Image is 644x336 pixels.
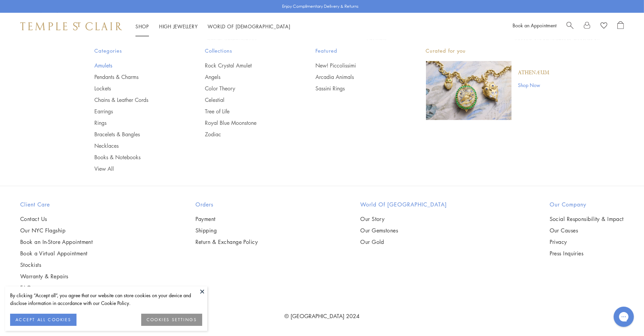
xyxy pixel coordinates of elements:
a: Tree of Life [205,108,288,115]
img: Temple St. Clair [20,22,122,30]
a: Search [566,21,574,31]
a: Necklaces [95,142,178,149]
a: World of [DEMOGRAPHIC_DATA]World of [DEMOGRAPHIC_DATA] [208,23,290,30]
a: Stockists [20,261,93,269]
a: Open Shopping Bag [617,21,624,31]
a: Books & Notebooks [95,153,178,161]
button: ACCEPT ALL COOKIES [10,314,76,326]
a: Return & Exchange Policy [195,238,258,246]
a: Lockets [95,85,178,92]
a: Our NYC Flagship [20,227,93,234]
a: High JewelleryHigh Jewellery [159,23,198,30]
a: Warranty & Repairs [20,273,93,280]
a: Athenæum [518,69,550,77]
a: Rings [95,119,178,127]
a: Our Gold [360,238,447,246]
a: ShopShop [135,23,149,30]
span: Featured [315,47,399,55]
a: Bracelets & Bangles [95,131,178,138]
a: Zodiac [205,131,288,138]
a: Our Gemstones [360,227,447,234]
h2: World of [GEOGRAPHIC_DATA] [360,200,447,208]
a: Sassini Rings [315,85,399,92]
a: © [GEOGRAPHIC_DATA] 2024 [284,312,360,320]
nav: Main navigation [135,22,290,31]
a: Book a Virtual Appointment [20,250,93,257]
div: By clicking “Accept all”, you agree that our website can store cookies on your device and disclos... [10,291,202,307]
h2: Our Company [550,200,624,208]
span: Collections [205,47,288,55]
p: Curated for you [426,47,550,55]
a: View All [95,165,178,172]
a: Shop Now [518,81,550,89]
a: Contact Us [20,215,93,223]
a: Angels [205,73,288,81]
a: Privacy [550,238,624,246]
a: Arcadia Animals [315,73,399,81]
a: Our Story [360,215,447,223]
h2: Client Care [20,200,93,208]
button: COOKIES SETTINGS [141,314,202,326]
a: Press Inquiries [550,250,624,257]
a: Royal Blue Moonstone [205,119,288,127]
a: Our Causes [550,227,624,234]
a: Amulets [95,62,178,69]
a: New! Piccolissimi [315,62,399,69]
span: Categories [95,47,178,55]
a: FAQs [20,284,93,291]
a: Rock Crystal Amulet [205,62,288,69]
a: Book an Appointment [513,22,556,29]
a: Celestial [205,96,288,104]
iframe: Gorgias live chat messenger [610,304,637,329]
p: Enjoy Complimentary Delivery & Returns [282,3,359,10]
a: Earrings [95,108,178,115]
h2: Orders [195,200,258,208]
a: Color Theory [205,85,288,92]
a: Chains & Leather Cords [95,96,178,104]
a: Shipping [195,227,258,234]
a: Book an In-Store Appointment [20,238,93,246]
a: View Wishlist [601,21,607,31]
a: Payment [195,215,258,223]
a: Pendants & Charms [95,73,178,81]
a: Social Responsibility & Impact [550,215,624,223]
